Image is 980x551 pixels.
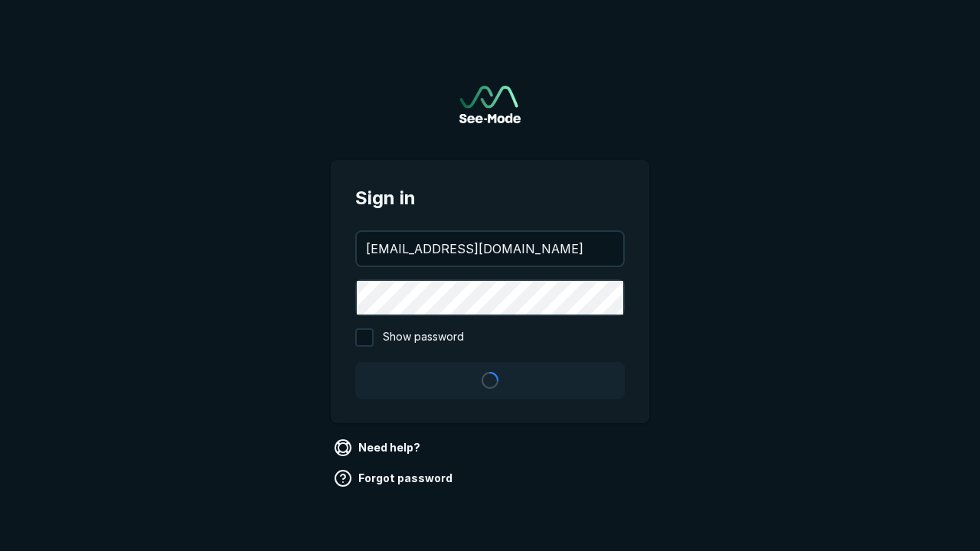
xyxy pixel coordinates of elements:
span: Show password [383,328,464,347]
span: Sign in [355,184,625,212]
a: Need help? [331,435,426,460]
a: Go to sign in [459,86,521,123]
img: See-Mode Logo [459,86,521,123]
input: your@email.com [357,232,623,266]
a: Forgot password [331,466,459,491]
